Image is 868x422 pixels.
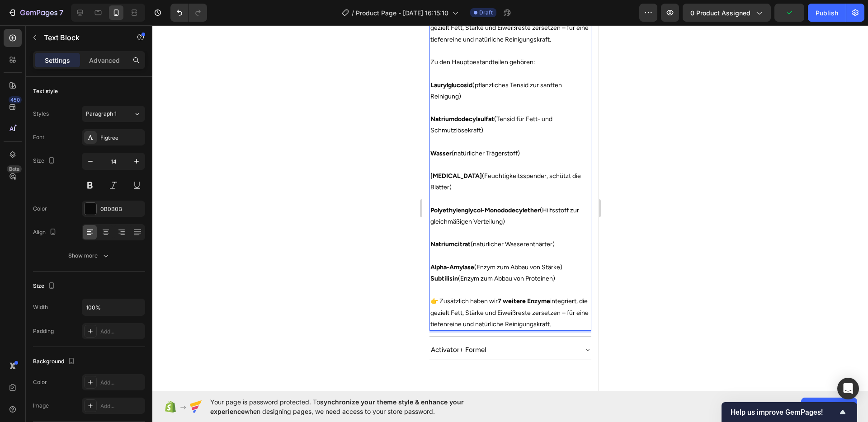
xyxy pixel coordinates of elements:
[100,402,143,410] div: Add...
[89,56,120,65] p: Advanced
[8,147,60,155] strong: [MEDICAL_DATA]
[8,124,29,132] strong: Wasser
[210,398,464,415] span: synchronize your theme style & enhance your experience
[100,328,143,336] div: Add...
[816,8,838,18] div: Publish
[100,134,143,142] div: Figtree
[801,398,857,416] button: Allow access
[33,356,77,368] div: Background
[8,213,168,225] p: (natürlicher Wasserenthärter)
[33,280,57,292] div: Size
[8,54,168,77] p: (pflanzliches Tensid zur sanften Reinigung)
[8,215,48,223] strong: Natriumcitrat
[8,145,168,168] p: (Feuchtigkeitsspender, schützt die Blätter)
[9,320,64,328] span: Activator+ Formel
[7,319,65,331] div: Rich Text Editor. Editing area: main
[690,8,750,18] span: 0 product assigned
[33,378,47,386] div: Color
[33,303,48,311] div: Width
[75,272,128,280] strong: 7 weitere Enzyme
[210,397,499,416] span: Your page is password protected. To when designing pages, we need access to your store password.
[8,122,168,134] p: (natürlicher Trägerstoff)
[33,402,49,410] div: Image
[808,4,846,22] button: Publish
[44,32,121,43] p: Text Block
[8,236,168,248] p: (Enzym zum Abbau von Stärke)
[422,25,599,391] iframe: Design area
[8,248,168,259] p: (Enzym zum Abbau von Proteinen)
[8,33,113,41] span: Zu den Hauptbestandteilen gehören:
[59,7,63,18] p: 7
[8,238,52,246] strong: Alpha-Amylase
[8,90,72,98] strong: Natriumdodecylsulfat
[33,110,49,118] div: Styles
[731,407,848,417] button: Show survey - Help us improve GemPages!
[8,88,168,111] p: (Tensid für Fett- und Schmutzlösekraft)
[352,8,354,18] span: /
[86,110,117,118] span: Paragraph 1
[100,379,143,387] div: Add...
[7,165,22,173] div: Beta
[731,408,837,417] span: Help us improve GemPages!
[479,9,493,17] span: Draft
[82,299,145,315] input: Auto
[356,8,448,18] span: Product Page - [DATE] 16:15:10
[33,248,145,264] button: Show more
[8,181,118,189] strong: Polyethylenglycol-Monododecylether
[33,205,47,213] div: Color
[4,4,67,22] button: 7
[8,249,36,257] strong: Subtilisin
[33,226,58,239] div: Align
[33,87,58,95] div: Text style
[33,327,54,335] div: Padding
[68,251,110,260] div: Show more
[8,56,50,64] strong: Laurylglucosid
[8,270,168,305] p: 👉 Zusätzlich haben wir integriert, die gezielt Fett, Stärke und Eiweißreste zersetzen – für eine ...
[9,96,22,103] div: 450
[33,133,44,141] div: Font
[683,4,771,22] button: 0 product assigned
[837,378,859,399] div: Open Intercom Messenger
[100,205,143,213] div: 0B0B0B
[8,179,168,202] p: (Hilfsstoff zur gleichmäßigen Verteilung)
[33,155,57,167] div: Size
[82,106,145,122] button: Paragraph 1
[170,4,207,22] div: Undo/Redo
[45,56,70,65] p: Settings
